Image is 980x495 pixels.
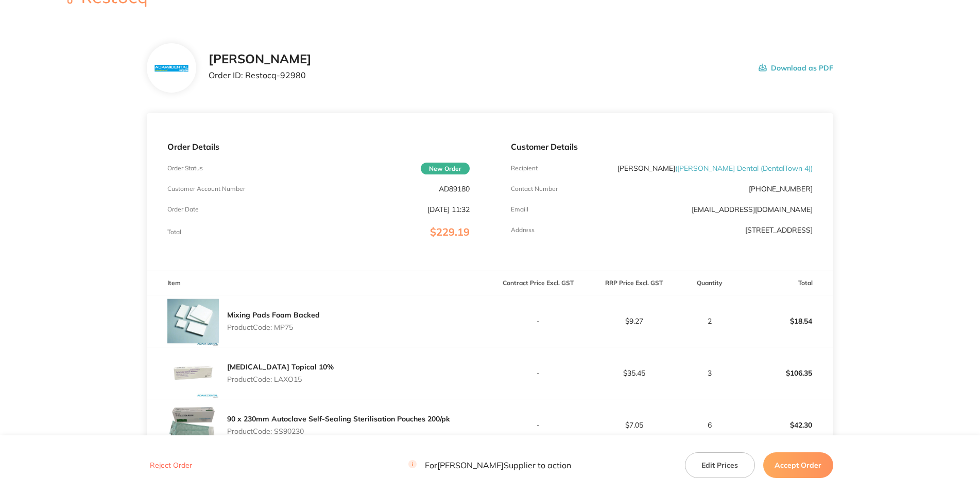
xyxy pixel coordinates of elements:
h2: [PERSON_NAME] [209,52,312,66]
a: [MEDICAL_DATA] Topical 10% [227,362,334,372]
p: For [PERSON_NAME] Supplier to action [408,461,571,470]
p: [DATE] 11:32 [427,205,470,214]
p: Product Code: MP75 [227,323,320,331]
p: $18.54 [737,309,833,333]
p: $35.45 [587,369,681,377]
p: $106.35 [737,361,833,385]
p: Address [511,226,535,234]
img: N3hiYW42Mg [155,65,188,72]
img: aDJ0NWw3NA [167,295,219,347]
p: Order ID: Restocq- 92980 [209,70,312,80]
p: - [491,369,586,377]
p: Product Code: SS90230 [227,427,450,435]
p: Contact Number [511,185,558,192]
p: Emaill [511,206,528,213]
button: Accept Order [763,452,833,478]
span: New Order [421,163,470,174]
p: 3 [682,369,736,377]
p: Order Status [167,165,203,172]
p: 2 [682,317,736,325]
p: $42.30 [737,413,833,437]
p: Product Code: LAXO15 [227,375,334,383]
img: d2c4NW1kag [167,347,219,399]
th: Total [737,271,833,295]
th: Quantity [682,271,737,295]
p: 6 [682,421,736,429]
p: [PERSON_NAME] [617,164,813,172]
button: Edit Prices [685,452,755,478]
span: ( [PERSON_NAME] Dental (DentalTown 4) ) [675,164,813,173]
button: Reject Order [147,461,195,470]
th: RRP Price Excl. GST [586,271,682,295]
p: Customer Details [511,142,813,151]
p: - [491,317,586,325]
p: Order Date [167,206,199,213]
p: Customer Account Number [167,185,245,192]
p: $7.05 [587,421,681,429]
th: Contract Price Excl. GST [490,271,586,295]
a: [EMAIL_ADDRESS][DOMAIN_NAME] [692,205,813,214]
a: 90 x 230mm Autoclave Self-Sealing Sterilisation Pouches 200/pk [227,414,450,423]
p: Recipient [511,165,538,172]
img: ODIxNGR2dA [167,399,219,451]
p: $9.27 [587,317,681,325]
th: Item [147,271,490,295]
span: $229.19 [430,225,470,238]
button: Download as PDF [759,52,833,84]
a: Mixing Pads Foam Backed [227,310,320,320]
p: AD89180 [439,185,470,193]
p: Total [167,228,181,236]
p: [PHONE_NUMBER] [749,185,813,193]
p: Order Details [167,142,469,151]
p: [STREET_ADDRESS] [745,226,813,234]
p: - [491,421,586,429]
